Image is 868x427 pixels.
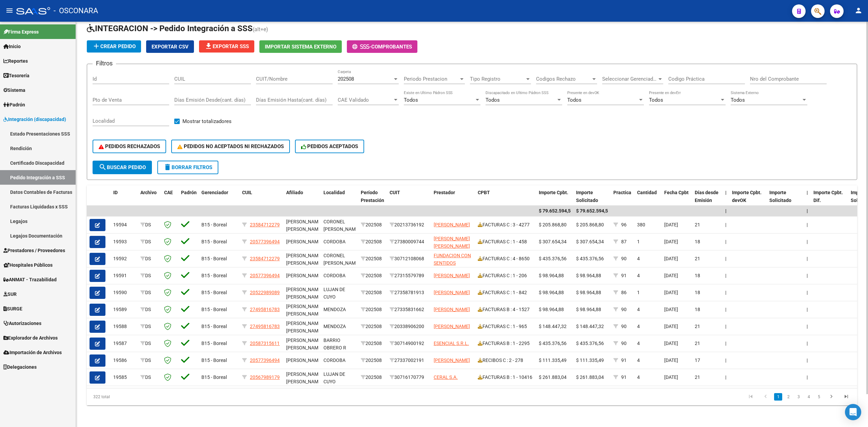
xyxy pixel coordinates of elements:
span: | [725,222,726,227]
datatable-header-cell: CUIT [387,185,431,215]
span: B15 - Boreal [201,374,227,380]
span: LUJAN DE CUYO [323,371,345,385]
span: [PERSON_NAME] [434,324,470,329]
li: page 1 [773,391,783,403]
span: - [352,44,371,50]
span: $ 79.652.594,50 [576,208,611,213]
datatable-header-cell: CPBT [475,185,536,215]
span: Importar Sistema Externo [265,44,336,50]
li: page 2 [783,391,793,403]
div: 27315579789 [390,272,428,280]
span: Padrón [181,190,197,195]
button: PEDIDOS RECHAZADOS [93,140,166,153]
div: FACTURAS B : 1 - 10416 [478,373,533,381]
span: B15 - Boreal [201,239,227,244]
div: 19591 [113,272,135,280]
span: Importe Cpbt. Dif. [813,190,843,203]
div: 202508 [361,255,384,263]
span: 21 [695,324,700,329]
div: 30712108068 [390,255,428,263]
span: Afiliado [286,190,303,195]
span: $ 261.883,04 [576,374,604,380]
span: $ 98.964,88 [539,307,564,312]
a: 5 [815,393,823,401]
a: 4 [805,393,813,401]
datatable-header-cell: Prestador [431,185,475,215]
div: DS [140,255,159,263]
span: B15 - Boreal [201,273,227,278]
div: 19587 [113,340,135,347]
div: 19588 [113,323,135,330]
span: Importe Cpbt. [539,190,568,195]
button: Borrar Filtros [157,161,218,174]
span: [PERSON_NAME] [286,273,322,278]
span: | [725,307,726,312]
div: 20338906200 [390,323,428,330]
datatable-header-cell: Importe Cpbt. devOK [729,185,767,215]
datatable-header-cell: Afiliado [283,185,321,215]
div: 19593 [113,238,135,246]
a: 1 [774,393,782,401]
datatable-header-cell: Fecha Cpbt [662,185,692,215]
div: FACTURAS B : 1 - 2295 [478,340,533,347]
div: FACTURAS C : 1 - 206 [478,272,533,280]
span: Localidad [323,190,345,195]
span: B15 - Boreal [201,222,227,227]
mat-icon: delete [163,163,172,171]
span: PEDIDOS NO ACEPTADOS NI RECHAZADOS [177,143,284,149]
datatable-header-cell: Importe Cpbt. [536,185,573,215]
h3: Filtros [93,59,116,68]
button: Importar Sistema Externo [259,40,342,53]
datatable-header-cell: Padrón [178,185,199,215]
span: 21 [695,256,700,261]
span: 90 [621,341,627,346]
div: DS [140,323,159,330]
span: Importe Cpbt. devOK [732,190,762,203]
span: $ 261.883,04 [539,374,567,380]
span: MENDOZA [323,324,346,329]
span: Reportes [3,57,28,65]
span: 21 [695,341,700,346]
span: Firma Express [3,28,39,36]
span: Hospitales Públicos [3,261,53,269]
span: [DATE] [664,239,678,244]
span: $ 98.964,88 [576,273,601,278]
span: | [807,190,808,195]
datatable-header-cell: Importe Cpbt. Dif. [811,185,848,215]
span: 90 [621,256,627,261]
span: 20577396494 [250,358,280,363]
a: go to first page [744,393,757,401]
datatable-header-cell: Practica [611,185,634,215]
span: $ 111.335,49 [539,358,567,363]
span: - OSCONARA [54,3,98,18]
span: | [725,324,726,329]
span: 20577396494 [250,239,280,244]
span: 96 [621,222,627,227]
span: BARRIO OBRERO R [323,338,346,351]
span: B15 - Boreal [201,358,227,363]
span: 20587315611 [250,341,280,346]
span: 4 [637,324,640,329]
span: | [807,222,808,227]
span: ANMAT - Trazabilidad [3,276,57,283]
span: 91 [621,358,627,363]
div: Open Intercom Messenger [845,404,861,420]
span: [PERSON_NAME] [434,307,470,312]
a: 3 [794,393,803,401]
span: Fecha Cpbt [664,190,689,195]
span: 23584712279 [250,222,280,227]
span: | [807,273,808,278]
mat-icon: menu [5,6,14,15]
span: 90 [621,307,627,312]
span: 18 [695,239,700,244]
span: 86 [621,290,627,295]
span: SUR [3,290,17,298]
div: 202508 [361,238,384,246]
li: page 3 [793,391,804,403]
span: | [725,273,726,278]
span: Todos [567,97,581,103]
span: Codigos Rechazo [536,76,591,82]
span: $ 148.447,32 [539,324,567,329]
span: [DATE] [664,273,678,278]
mat-icon: search [99,163,107,171]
